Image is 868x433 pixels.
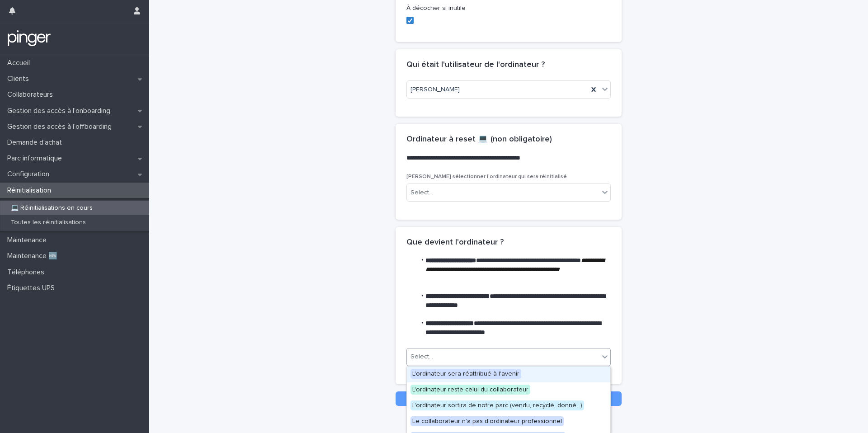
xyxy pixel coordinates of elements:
div: Select... [410,188,433,198]
p: Maintenance [4,236,54,245]
p: Téléphones [4,268,52,277]
p: Configuration [4,170,57,179]
p: Clients [4,75,36,83]
p: Maintenance 🆕 [4,252,65,260]
div: L'ordinateur sortira de notre parc (vendu, recyclé, donné...) [407,398,610,414]
span: Le collaborateur n’a pas d’ordinateur professionnel [410,416,564,426]
div: L'ordinateur reste celui du collaborateur [407,382,610,398]
p: Gestion des accès à l’offboarding [4,122,119,131]
p: Réinitialisation [4,186,58,195]
img: mTgBEunGTSyRkCgitkcU [7,29,51,47]
p: Collaborateurs [4,90,60,99]
span: L'ordinateur sortira de notre parc (vendu, recyclé, donné...) [410,400,584,410]
p: À décocher si inutile [406,4,611,13]
h2: Que devient l'ordinateur ? [406,238,504,248]
h2: Ordinateur à reset 💻 (non obligatoire) [406,135,552,145]
button: Save [396,391,622,406]
p: Gestion des accès à l’onboarding [4,107,118,115]
span: L'ordinateur sera réattribué à l'avenir [410,369,521,379]
h2: Qui était l'utilisateur de l'ordinateur ? [406,60,545,70]
p: Étiquettes UPS [4,284,62,292]
div: L'ordinateur sera réattribué à l'avenir [407,367,610,382]
p: Accueil [4,59,37,67]
p: Parc informatique [4,154,69,163]
span: [PERSON_NAME] [410,85,460,94]
p: Toutes les réinitialisations [4,219,93,226]
p: 💻 Réinitialisations en cours [4,204,100,212]
div: Select... [410,352,433,362]
div: Le collaborateur n’a pas d’ordinateur professionnel [407,414,610,430]
p: Demande d'achat [4,138,69,147]
span: L'ordinateur reste celui du collaborateur [410,385,530,395]
span: [PERSON_NAME] sélectionner l'ordinateur qui sera réinitialisé [406,174,567,179]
